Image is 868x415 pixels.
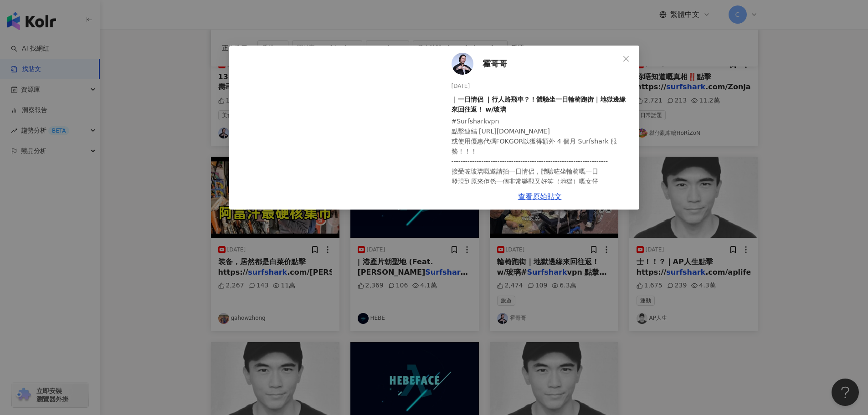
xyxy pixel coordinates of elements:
[622,55,630,62] span: close
[452,82,632,91] div: [DATE]
[518,192,562,201] a: 查看原始貼文
[452,53,619,75] a: KOL Avatar霍哥哥
[452,53,473,75] img: KOL Avatar
[452,116,632,307] div: #Surfsharkvpn 點擊連結 [URL][DOMAIN_NAME] 或使用優惠代碼FOKGOR以獲得額外 4 個月 Surfshark 服務！！！ -------------------...
[229,46,437,210] iframe: ｜一日情侶 ｜行人路飛車？！體驗坐一日輪椅跑街｜地獄邊緣來回往返！ w/玻璃
[452,94,632,114] div: ｜一日情侶 ｜行人路飛車？！體驗坐一日輪椅跑街｜地獄邊緣來回往返！ w/玻璃
[617,50,635,68] button: Close
[483,57,507,70] span: 霍哥哥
